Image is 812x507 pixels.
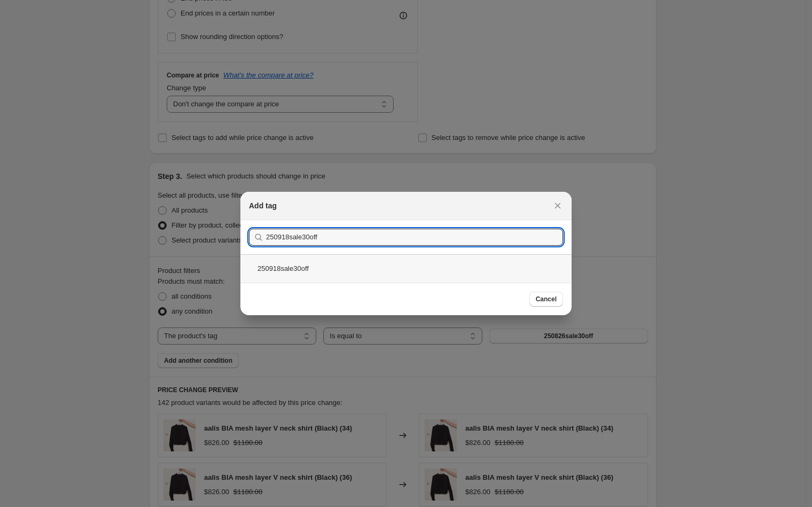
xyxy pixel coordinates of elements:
[529,292,563,307] button: Cancel
[249,200,277,211] h2: Add tag
[266,229,563,246] input: Search tags
[550,198,565,213] button: Close
[240,254,572,283] div: 250918sale30off
[536,295,557,303] span: Cancel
